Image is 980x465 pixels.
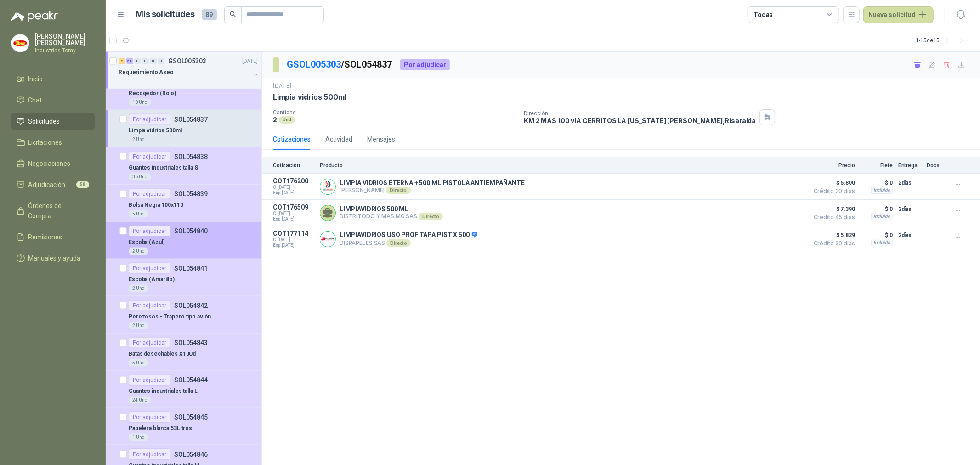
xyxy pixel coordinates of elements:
[174,191,208,197] p: SOL054839
[11,155,95,172] a: Negociaciones
[809,188,855,194] span: Crédito 30 días
[129,89,176,98] p: Recogedor (Rojo)
[174,414,208,420] p: SOL054845
[129,397,151,404] div: 24 Und
[11,113,95,130] a: Solicitudes
[325,134,352,144] div: Actividad
[174,228,208,234] p: SOL054840
[340,205,443,213] p: LIMPIAVIDRIOS 500 ML
[863,6,934,23] button: Nueva solicitud
[28,116,60,126] span: Solicitudes
[28,180,66,190] span: Adjudicación
[28,74,43,84] span: Inicio
[202,9,217,20] span: 89
[400,59,450,70] div: Por adjudicar
[242,57,258,66] p: [DATE]
[230,11,236,17] span: search
[129,188,170,199] div: Por adjudicar
[106,371,261,408] a: Por adjudicarSOL054844Guantes industriales talla L24 Und
[320,179,335,194] img: Company Logo
[273,230,314,237] p: COT177114
[106,259,261,296] a: Por adjudicarSOL054841Escoba (Amarillo)2 Und
[129,350,196,358] p: Batas desechables X10Ud
[273,109,516,116] p: Cantidad
[28,95,42,105] span: Chat
[134,58,141,64] div: 0
[129,151,170,162] div: Por adjudicar
[129,285,148,292] div: 2 Und
[129,136,148,143] div: 2 Und
[126,58,133,64] div: 51
[129,126,182,135] p: Limpia vidrios 500ml
[11,34,29,52] img: Company Logo
[28,159,71,169] span: Negociaciones
[11,250,95,267] a: Manuales y ayuda
[129,275,175,284] p: Escoba (Amarillo)
[35,33,95,46] p: [PERSON_NAME] [PERSON_NAME]
[419,213,443,220] div: Directo
[129,248,148,255] div: 2 Und
[340,179,525,187] p: LIMPIA VIDRIOS ETERNA + 500 ML PISTOLA ANTIEMPAÑANTE
[871,187,893,194] div: Incluido
[106,185,261,222] a: Por adjudicarSOL054839Bolsa Negra 100x1105 Und
[273,162,314,169] p: Cotización
[119,58,125,64] div: 2
[279,116,295,124] div: Und
[861,177,893,188] p: $ 0
[273,243,314,248] span: Exp: [DATE]
[28,137,62,147] span: Licitaciones
[273,177,314,185] p: COT176200
[136,8,195,21] h1: Mis solicitudes
[287,59,341,70] a: GSOL005303
[129,173,151,181] div: 36 Und
[809,162,855,169] p: Precio
[106,147,261,185] a: Por adjudicarSOL054838Guantes industriales talla S36 Und
[898,230,921,241] p: 2 días
[809,230,855,241] span: $ 5.829
[273,190,314,196] span: Exp: [DATE]
[340,213,443,220] p: DISTRITODO Y MAS MG SAS
[320,232,335,247] img: Company Logo
[129,99,151,106] div: 10 Und
[129,238,164,247] p: Escoba (Azul)
[916,33,969,48] div: 1 - 15 de 15
[809,177,855,188] span: $ 5.800
[273,82,291,91] p: [DATE]
[11,228,95,246] a: Remisiones
[340,187,525,194] p: [PERSON_NAME]
[524,110,756,117] p: Dirección
[106,296,261,334] a: Por adjudicarSOL054842Perezosos - Trapero tipo avión2 Und
[106,73,261,110] a: Por adjudicarSOL054836Recogedor (Rojo)10 Und
[142,58,149,64] div: 0
[129,164,198,172] p: Guantes industriales talla S
[174,451,208,458] p: SOL054846
[11,176,95,193] a: Adjudicación58
[174,340,208,346] p: SOL054843
[129,300,170,311] div: Por adjudicar
[861,204,893,215] p: $ 0
[927,162,945,169] p: Docs
[367,134,395,144] div: Mensajes
[809,215,855,220] span: Crédito 45 días
[273,92,346,102] p: Limpia vidrios 500ml
[320,162,804,169] p: Producto
[129,322,148,329] div: 2 Und
[340,231,477,239] p: LIMPIAVIDRIOS USO PROF TAPA PIST X 500
[129,226,170,237] div: Por adjudicar
[273,211,314,216] span: C: [DATE]
[28,232,62,242] span: Remisiones
[861,162,893,169] p: Flete
[129,374,170,386] div: Por adjudicar
[898,204,921,215] p: 2 días
[106,408,261,445] a: Por adjudicarSOL054845Papelera blanca 53Litros1 Und
[174,265,208,272] p: SOL054841
[129,434,148,441] div: 1 Und
[129,201,183,210] p: Bolsa Negra 100x110
[129,449,170,460] div: Por adjudicar
[753,10,773,20] div: Todas
[861,230,893,241] p: $ 0
[76,181,89,188] span: 58
[106,110,261,147] a: Por adjudicarSOL054837Limpia vidrios 500ml2 Und
[119,68,174,77] p: Requerimiento Aseo
[871,213,893,220] div: Incluido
